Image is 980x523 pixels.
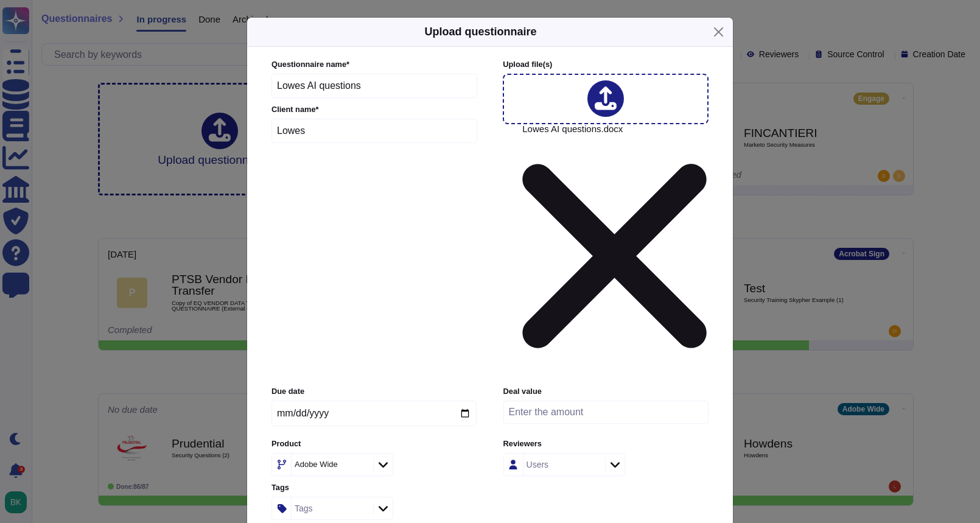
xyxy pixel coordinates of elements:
span: Lowes AI questions.docx [522,124,707,379]
label: Questionnaire name [271,61,477,69]
input: Enter questionnaire name [271,74,477,98]
div: Tags [295,504,313,513]
h5: Upload questionnaire [424,24,536,40]
label: Tags [271,484,477,492]
label: Due date [271,388,477,396]
div: Users [527,460,549,469]
button: Close [709,23,728,41]
input: Enter company name of the client [271,119,477,143]
label: Deal value [503,388,709,396]
label: Client name [271,106,477,114]
span: Upload file (s) [503,60,552,69]
input: Enter the amount [503,401,709,424]
label: Product [271,440,477,448]
div: Adobe Wide [295,460,338,468]
input: Due date [271,401,477,426]
label: Reviewers [503,440,709,448]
